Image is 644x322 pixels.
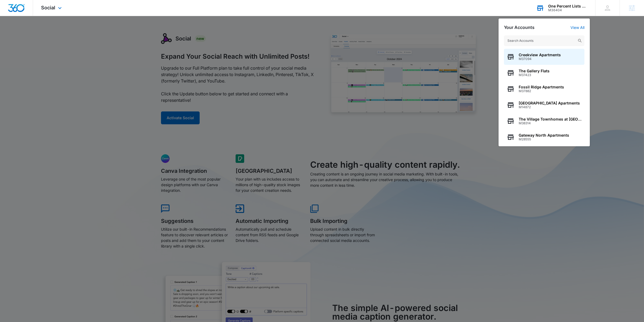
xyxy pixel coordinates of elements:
[548,8,587,12] div: account id
[519,73,550,77] span: M37423
[504,65,584,81] button: The Gallery FlatsM37423
[504,113,584,129] button: The Village Townhomes at [GEOGRAPHIC_DATA]M38314
[519,53,561,57] span: Creekview Apartments
[519,105,580,109] span: M14872
[519,117,582,121] span: The Village Townhomes at [GEOGRAPHIC_DATA]
[504,97,584,113] button: [GEOGRAPHIC_DATA] ApartmentsM14872
[504,49,584,65] button: Creekview ApartmentsM37094
[504,129,584,145] button: Gateway North ApartmentsM28555
[504,25,535,30] h2: Your Accounts
[519,69,550,73] span: The Gallery Flats
[519,57,561,61] span: M37094
[570,25,584,30] a: View All
[504,35,584,46] input: Search Accounts
[519,89,564,93] span: M37882
[504,81,584,97] button: Fossil Ridge ApartmentsM37882
[548,4,587,8] div: account name
[519,137,569,141] span: M28555
[41,5,55,10] span: Social
[519,121,582,125] span: M38314
[519,101,580,105] span: [GEOGRAPHIC_DATA] Apartments
[519,85,564,89] span: Fossil Ridge Apartments
[519,133,569,137] span: Gateway North Apartments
